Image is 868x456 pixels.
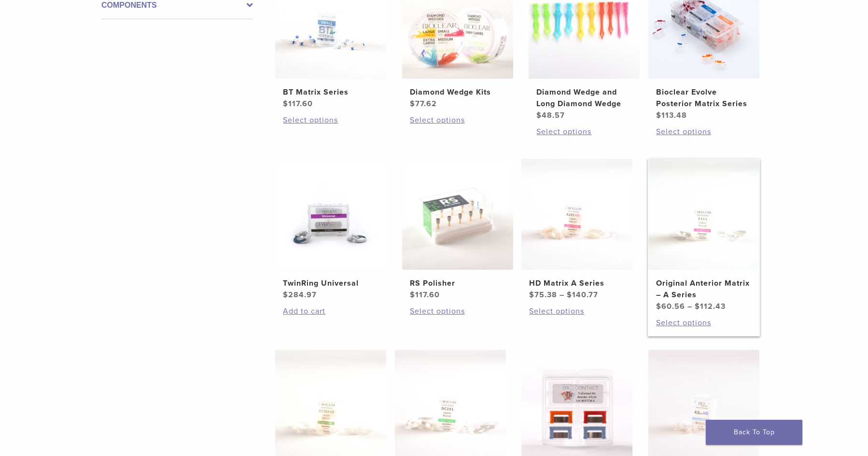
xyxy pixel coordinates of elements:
[402,159,514,301] a: RS PolisherRS Polisher $117.60
[567,290,598,300] bdi: 140.77
[648,159,759,270] img: Original Anterior Matrix - A Series
[275,159,387,301] a: TwinRing UniversalTwinRing Universal $284.97
[410,305,505,317] a: Select options for “RS Polisher”
[656,111,687,120] bdi: 113.48
[656,302,661,311] span: $
[687,302,692,311] span: –
[529,290,557,300] bdi: 75.38
[560,290,564,300] span: –
[648,159,760,312] a: Original Anterior Matrix - A SeriesOriginal Anterior Matrix – A Series
[567,290,572,300] span: $
[656,302,685,311] bdi: 60.56
[410,86,505,98] h2: Diamond Wedge Kits
[283,114,378,126] a: Select options for “BT Matrix Series”
[529,277,625,289] h2: HD Matrix A Series
[656,317,752,329] a: Select options for “Original Anterior Matrix - A Series”
[656,126,752,138] a: Select options for “Bioclear Evolve Posterior Matrix Series”
[283,290,288,300] span: $
[536,126,632,138] a: Select options for “Diamond Wedge and Long Diamond Wedge”
[536,111,565,120] bdi: 48.57
[529,305,625,317] a: Select options for “HD Matrix A Series”
[410,290,440,300] bdi: 117.60
[283,86,378,98] h2: BT Matrix Series
[283,99,288,109] span: $
[706,420,802,445] a: Back To Top
[656,86,752,110] h2: Bioclear Evolve Posterior Matrix Series
[536,86,632,110] h2: Diamond Wedge and Long Diamond Wedge
[283,290,317,300] bdi: 284.97
[283,277,378,289] h2: TwinRing Universal
[410,277,505,289] h2: RS Polisher
[410,290,415,300] span: $
[656,277,752,301] h2: Original Anterior Matrix – A Series
[410,99,437,109] bdi: 77.62
[695,302,700,311] span: $
[656,111,661,120] span: $
[275,159,386,270] img: TwinRing Universal
[536,111,542,120] span: $
[529,290,534,300] span: $
[521,159,633,301] a: HD Matrix A SeriesHD Matrix A Series
[402,159,513,270] img: RS Polisher
[695,302,726,311] bdi: 112.43
[283,305,378,317] a: Add to cart: “TwinRing Universal”
[410,114,505,126] a: Select options for “Diamond Wedge Kits”
[283,99,313,109] bdi: 117.60
[410,99,415,109] span: $
[521,159,632,270] img: HD Matrix A Series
